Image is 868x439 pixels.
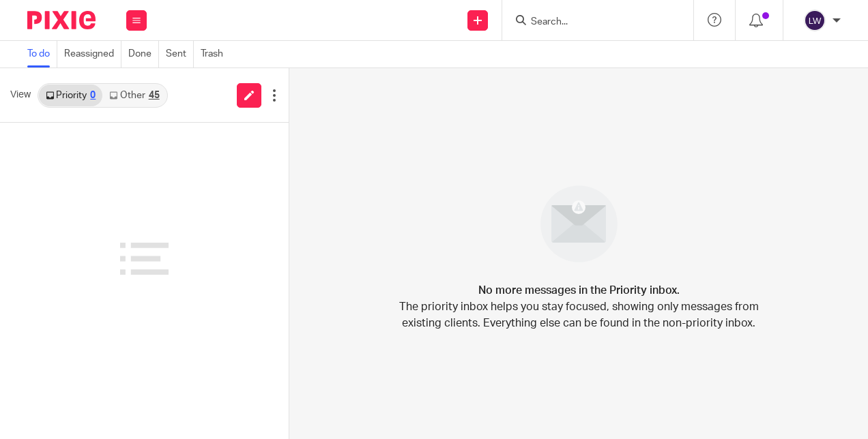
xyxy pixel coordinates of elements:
a: To do [27,41,57,67]
h4: No more messages in the Priority inbox. [478,282,680,299]
a: Other45 [102,85,166,106]
a: Priority0 [39,85,102,106]
div: 0 [90,91,96,100]
a: Done [128,41,159,67]
img: svg%3E [804,10,826,31]
span: View [10,88,31,102]
img: Pixie [27,11,96,29]
img: image [532,177,626,271]
a: Sent [166,41,194,67]
input: Search [530,16,652,29]
a: Reassigned [64,41,121,67]
a: Trash [201,41,230,67]
p: The priority inbox helps you stay focused, showing only messages from existing clients. Everythin... [398,299,759,331]
div: 45 [149,91,160,100]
